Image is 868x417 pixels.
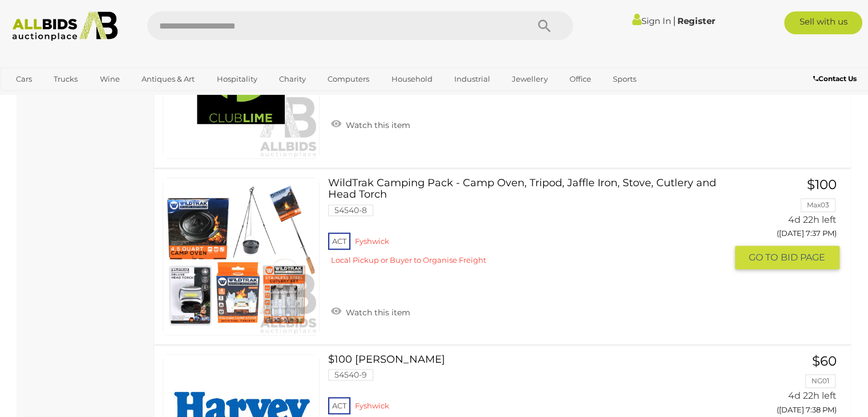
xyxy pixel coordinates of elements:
[337,178,726,274] a: WildTrak Camping Pack - Camp Oven, Tripod, Jaffle Iron, Stove, Cutlery and Head Torch 54540-8 ACT...
[677,15,714,26] a: Register
[343,120,410,130] span: Watch this item
[46,70,85,89] a: Trucks
[605,70,644,89] a: Sports
[328,303,413,320] a: Watch this item
[562,70,599,89] a: Office
[384,70,440,89] a: Household
[504,70,555,89] a: Jewellery
[813,73,859,85] a: Contact Us
[134,70,202,89] a: Antiques & Art
[9,70,39,89] a: Cars
[735,246,840,269] button: GO TOBID PAGE
[516,11,573,40] button: Search
[6,11,124,41] img: Allbids.com.au
[9,89,104,107] a: [GEOGRAPHIC_DATA]
[272,70,313,89] a: Charity
[343,307,410,318] span: Watch this item
[784,11,862,34] a: Sell with us
[320,70,377,89] a: Computers
[209,70,265,89] a: Hospitality
[781,251,825,263] span: BID PAGE
[744,178,840,270] a: $100 Max03 4d 22h left ([DATE] 7:37 PM) GO TOBID PAGE
[807,177,837,193] span: $100
[328,115,413,133] a: Watch this item
[92,70,127,89] a: Wine
[672,14,675,27] span: |
[813,74,857,83] b: Contact Us
[749,251,781,263] span: GO TO
[632,15,671,26] a: Sign In
[812,353,837,369] span: $60
[447,70,498,89] a: Industrial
